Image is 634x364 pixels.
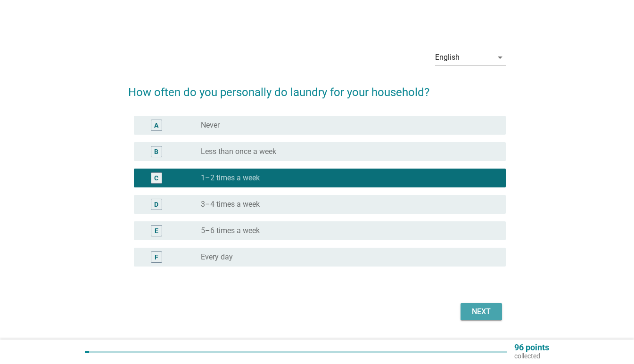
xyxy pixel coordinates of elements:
[201,173,260,183] label: 1–2 times a week
[154,173,158,183] div: C
[514,343,549,352] p: 96 points
[201,147,276,156] label: Less than once a week
[201,121,220,130] label: Never
[435,53,460,62] div: English
[468,306,494,317] div: Next
[128,74,506,101] h2: How often do you personally do laundry for your household?
[155,252,158,262] div: F
[201,252,233,262] label: Every day
[201,200,260,209] label: 3–4 times a week
[514,352,549,360] p: collected
[461,303,502,320] button: Next
[154,147,158,157] div: B
[494,52,506,63] i: arrow_drop_down
[155,226,158,236] div: E
[154,121,158,130] div: A
[201,226,260,235] label: 5–6 times a week
[154,200,158,210] div: D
